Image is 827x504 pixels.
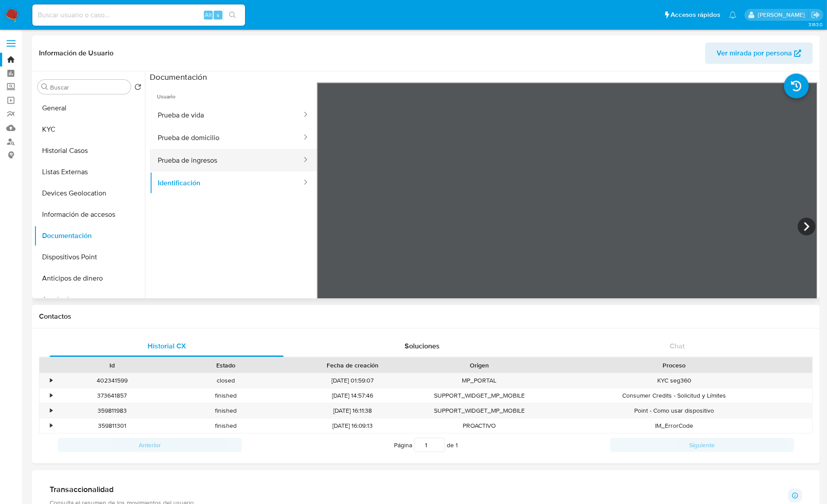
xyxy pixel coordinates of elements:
div: Point - Como usar dispositivo [536,403,812,418]
button: Listas Externas [34,161,145,183]
h1: Información de Usuario [39,49,113,58]
button: Aprobadores [34,289,145,310]
button: Anterior [58,438,242,452]
div: SUPPORT_WIDGET_MP_MOBILE [422,388,536,403]
span: Soluciones [405,341,440,351]
button: Historial Casos [34,140,145,161]
span: Historial CX [148,341,186,351]
button: Dispositivos Point [34,246,145,268]
div: Id [61,361,163,370]
button: Devices Geolocation [34,183,145,204]
div: Fecha de creación [289,361,416,370]
button: Volver al orden por defecto [134,83,141,93]
div: • [50,406,52,415]
button: Anticipos de dinero [34,268,145,289]
span: Página de [394,438,458,452]
h1: Contactos [39,312,813,321]
button: General [34,98,145,119]
div: 359811983 [55,403,169,418]
div: 359811301 [55,418,169,433]
div: [DATE] 14:57:46 [283,388,422,403]
button: Buscar [41,83,48,90]
input: Buscar usuario o caso... [32,9,245,21]
a: Salir [811,10,820,20]
span: Accesos rápidos [671,10,720,20]
input: Buscar [50,83,127,91]
div: Consumer Credits - Solicitud y Límites [536,388,812,403]
div: [DATE] 16:09:13 [283,418,422,433]
div: KYC seg360 [536,373,812,388]
div: • [50,422,52,430]
div: SUPPORT_WIDGET_MP_MOBILE [422,403,536,418]
span: Chat [670,341,685,351]
span: s [217,11,219,19]
div: • [50,376,52,385]
button: Documentación [34,225,145,246]
div: [DATE] 16:11:38 [283,403,422,418]
div: MP_PORTAL [422,373,536,388]
button: Ver mirada por persona [705,43,813,64]
div: • [50,391,52,400]
div: Origen [429,361,530,370]
div: finished [169,418,283,433]
span: 1 [456,441,458,449]
a: Notificaciones [729,11,737,19]
button: Siguiente [610,438,795,452]
div: IM_ErrorCode [536,418,812,433]
button: KYC [34,119,145,140]
div: 373641857 [55,388,169,403]
p: yael.arizperojo@mercadolibre.com.mx [758,11,808,19]
div: 402341599 [55,373,169,388]
span: Ver mirada por persona [717,43,792,64]
div: [DATE] 01:59:07 [283,373,422,388]
div: Proceso [542,361,806,370]
div: closed [169,373,283,388]
button: Información de accesos [34,204,145,225]
div: Estado [175,361,277,370]
div: finished [169,403,283,418]
span: Alt [205,11,212,19]
button: search-icon [223,9,242,21]
div: finished [169,388,283,403]
div: PROACTIVO [422,418,536,433]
